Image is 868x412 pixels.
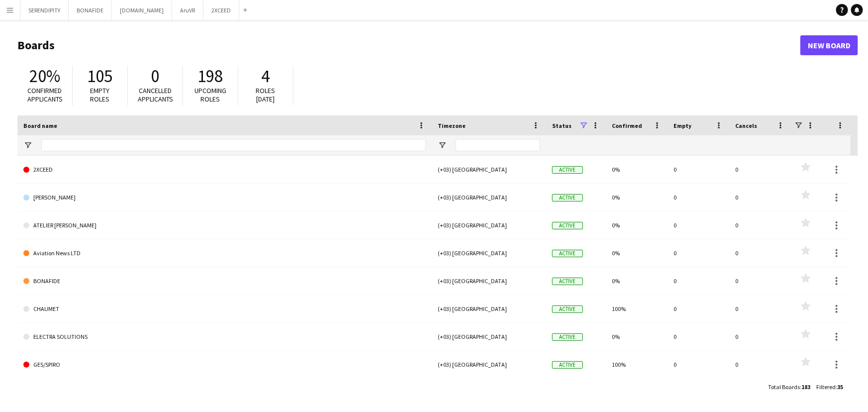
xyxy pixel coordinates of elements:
[606,351,668,378] div: 100%
[816,383,836,391] span: Filtered
[668,211,729,239] div: 0
[729,184,791,211] div: 0
[668,184,729,211] div: 0
[438,122,466,129] span: Timezone
[837,383,843,391] span: 35
[768,383,800,391] span: Total Boards
[23,351,426,379] a: GES/SPIRO
[23,184,426,211] a: [PERSON_NAME]
[172,0,203,20] button: AruVR
[256,86,276,103] span: Roles [DATE]
[668,351,729,378] div: 0
[432,184,546,211] div: (+03) [GEOGRAPHIC_DATA]
[23,267,426,295] a: BONAFIDE
[674,122,691,129] span: Empty
[606,156,668,183] div: 0%
[729,211,791,239] div: 0
[816,377,843,397] div: :
[41,139,426,151] input: Board name Filter Input
[668,323,729,350] div: 0
[606,267,668,295] div: 0%
[432,323,546,350] div: (+03) [GEOGRAPHIC_DATA]
[17,38,800,53] h1: Boards
[552,333,583,341] span: Active
[29,65,60,87] span: 20%
[729,323,791,350] div: 0
[552,166,583,174] span: Active
[23,239,426,267] a: Aviation News LTD
[20,0,69,20] button: SERENDIPITY
[552,194,583,202] span: Active
[800,35,858,55] a: New Board
[552,222,583,229] span: Active
[729,156,791,183] div: 0
[438,141,447,150] button: Open Filter Menu
[606,211,668,239] div: 0%
[91,86,110,103] span: Empty roles
[23,323,426,351] a: ELECTRA SOLUTIONS
[552,278,583,285] span: Active
[606,295,668,322] div: 100%
[729,239,791,267] div: 0
[729,267,791,295] div: 0
[138,86,173,103] span: Cancelled applicants
[456,139,540,151] input: Timezone Filter Input
[23,122,57,129] span: Board name
[729,351,791,378] div: 0
[23,141,32,150] button: Open Filter Menu
[729,295,791,322] div: 0
[194,86,226,103] span: Upcoming roles
[432,211,546,239] div: (+03) [GEOGRAPHIC_DATA]
[432,239,546,267] div: (+03) [GEOGRAPHIC_DATA]
[432,267,546,295] div: (+03) [GEOGRAPHIC_DATA]
[668,267,729,295] div: 0
[262,65,270,87] span: 4
[768,377,810,397] div: :
[668,239,729,267] div: 0
[668,295,729,322] div: 0
[606,184,668,211] div: 0%
[552,306,583,313] span: Active
[432,295,546,322] div: (+03) [GEOGRAPHIC_DATA]
[151,65,160,87] span: 0
[23,156,426,184] a: 2XCEED
[735,122,757,129] span: Cancels
[112,0,172,20] button: [DOMAIN_NAME]
[801,383,810,391] span: 183
[27,86,63,103] span: Confirmed applicants
[203,0,239,20] button: 2XCEED
[23,295,426,323] a: CHAUMET
[198,65,223,87] span: 198
[606,323,668,350] div: 0%
[69,0,112,20] button: BONAFIDE
[668,156,729,183] div: 0
[432,156,546,183] div: (+03) [GEOGRAPHIC_DATA]
[606,239,668,267] div: 0%
[552,250,583,257] span: Active
[612,122,642,129] span: Confirmed
[552,361,583,369] span: Active
[88,65,113,87] span: 105
[552,122,572,129] span: Status
[432,351,546,378] div: (+03) [GEOGRAPHIC_DATA]
[23,211,426,239] a: ATELIER [PERSON_NAME]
